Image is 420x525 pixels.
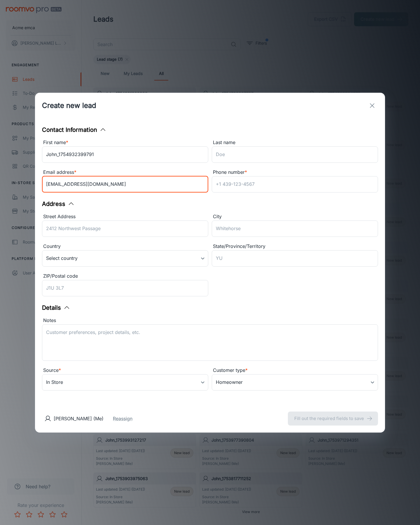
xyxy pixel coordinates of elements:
[212,146,378,163] input: Doe
[212,250,378,267] input: YU
[42,199,75,208] button: Address
[42,317,378,324] div: Notes
[212,367,378,374] div: Customer type
[42,139,208,146] div: First name
[42,250,208,267] div: Select country
[366,100,378,111] button: exit
[212,176,378,192] input: +1 439-123-4567
[212,139,378,146] div: Last name
[42,125,106,134] button: Contact Information
[42,213,208,220] div: Street Address
[212,213,378,220] div: City
[212,220,378,237] input: Whitehorse
[42,146,208,163] input: John
[212,243,378,250] div: State/Province/Territory
[113,415,132,422] button: Reassign
[42,374,208,391] div: In Store
[42,280,208,296] input: J1U 3L7
[42,176,208,192] input: myname@example.com
[42,303,70,312] button: Details
[54,415,104,422] p: [PERSON_NAME] (Me)
[42,220,208,237] input: 2412 Northwest Passage
[42,367,208,374] div: Source
[212,374,378,391] div: Homeowner
[42,100,96,111] h1: Create new lead
[42,243,208,250] div: Country
[212,169,378,176] div: Phone number
[42,272,208,280] div: ZIP/Postal code
[42,169,208,176] div: Email address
